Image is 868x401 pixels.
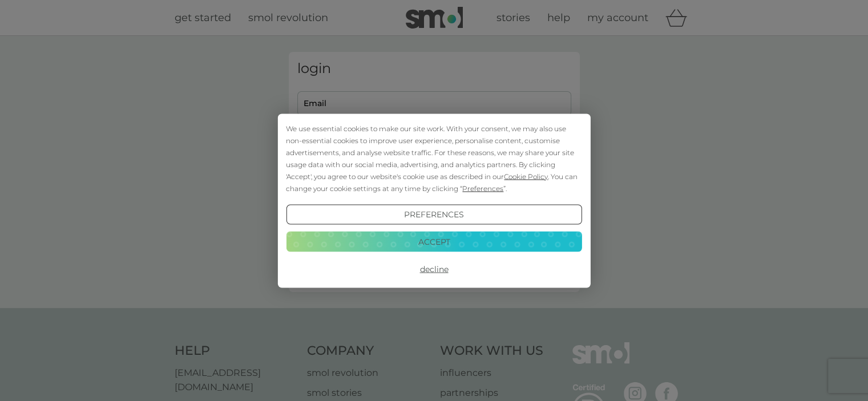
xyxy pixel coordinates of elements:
[286,232,582,252] button: Accept
[286,122,582,194] div: We use essential cookies to make our site work. With your consent, we may also use non-essential ...
[462,184,503,192] span: Preferences
[286,259,582,280] button: Decline
[286,204,582,225] button: Preferences
[277,114,590,287] div: Cookie Consent Prompt
[504,172,548,180] span: Cookie Policy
